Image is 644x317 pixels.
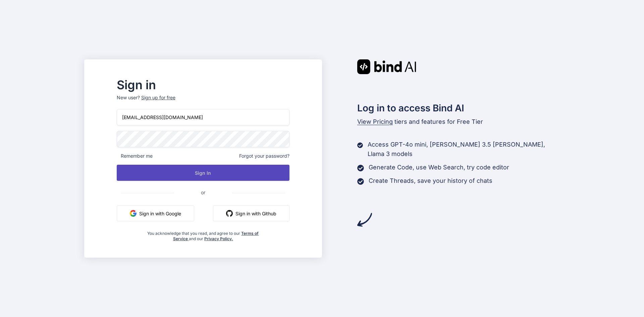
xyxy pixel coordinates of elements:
p: Access GPT-4o mini, [PERSON_NAME] 3.5 [PERSON_NAME], Llama 3 models [368,140,560,159]
p: Generate Code, use Web Search, try code editor [369,163,509,172]
button: Sign in with Google [117,205,194,221]
span: Forgot your password? [239,153,289,159]
span: Remember me [117,153,153,159]
span: View Pricing [357,118,393,125]
button: Sign in with Github [213,205,289,221]
img: arrow [357,212,372,227]
a: Terms of Service [173,231,259,241]
img: google [130,210,137,217]
button: Sign In [117,165,289,181]
h2: Log in to access Bind AI [357,101,560,115]
div: You acknowledge that you read, and agree to our and our [146,227,261,242]
p: New user? [117,94,289,109]
p: Create Threads, save your history of chats [369,176,492,186]
a: Privacy Policy. [204,236,233,241]
p: tiers and features for Free Tier [357,117,560,126]
h2: Sign in [117,80,289,90]
div: Sign up for free [141,94,175,101]
input: Login or Email [117,109,289,125]
img: github [226,210,233,217]
span: or [174,184,232,201]
img: Bind AI logo [357,59,416,74]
